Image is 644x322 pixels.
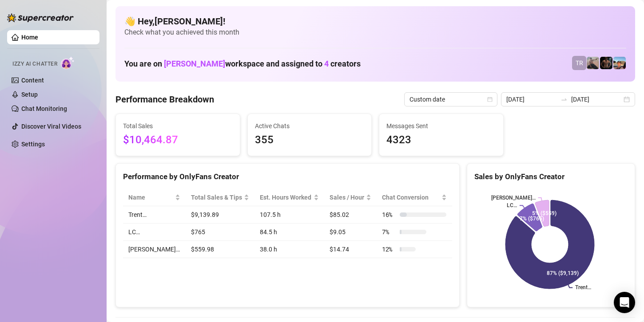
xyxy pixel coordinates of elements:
[186,241,255,258] td: $559.98
[123,224,186,241] td: LC…
[386,132,496,149] span: 4323
[382,244,396,254] span: 12 %
[123,121,233,131] span: Total Sales
[506,202,517,208] text: LC…
[164,59,225,68] span: [PERSON_NAME]
[491,195,535,201] text: [PERSON_NAME]…
[61,56,75,69] img: AI Chatter
[123,206,186,224] td: Trent…
[561,96,568,103] span: to
[409,93,492,106] span: Custom date
[124,15,626,27] h4: 👋 Hey, [PERSON_NAME] !
[254,241,324,258] td: 38.0 h
[186,206,255,224] td: $9,139.89
[12,60,57,68] span: Izzy AI Chatter
[21,123,81,130] a: Discover Viral Videos
[487,97,493,102] span: calendar
[21,91,38,98] a: Setup
[506,94,557,104] input: Start date
[21,141,45,148] a: Settings
[128,192,173,202] span: Name
[561,96,568,103] span: swap-right
[571,94,622,104] input: End date
[254,224,324,241] td: 84.5 h
[124,27,626,37] span: Check what you achieved this month
[260,192,312,202] div: Est. Hours Worked
[123,189,186,206] th: Name
[124,59,361,69] h1: You are on workspace and assigned to creators
[324,224,377,241] td: $9.05
[123,241,186,258] td: [PERSON_NAME]…
[324,59,329,68] span: 4
[21,105,67,112] a: Chat Monitoring
[254,206,324,224] td: 107.5 h
[575,285,591,291] text: Trent…
[324,241,377,258] td: $14.74
[123,132,233,149] span: $10,464.87
[614,292,635,313] div: Open Intercom Messenger
[600,57,612,69] img: Trent
[324,189,377,206] th: Sales / Hour
[576,58,583,68] span: TR
[21,34,38,41] a: Home
[382,210,396,220] span: 16 %
[186,224,255,241] td: $765
[186,189,255,206] th: Total Sales & Tips
[21,77,44,84] a: Content
[587,57,599,69] img: LC
[386,121,496,131] span: Messages Sent
[377,189,452,206] th: Chat Conversion
[382,192,440,202] span: Chat Conversion
[474,171,628,183] div: Sales by OnlyFans Creator
[382,227,396,237] span: 7 %
[255,132,365,149] span: 355
[115,93,214,106] h4: Performance Breakdown
[123,171,452,183] div: Performance by OnlyFans Creator
[330,192,364,202] span: Sales / Hour
[255,121,365,131] span: Active Chats
[324,206,377,224] td: $85.02
[191,192,242,202] span: Total Sales & Tips
[613,57,626,69] img: Zach
[7,13,74,22] img: logo-BBDzfeDw.svg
